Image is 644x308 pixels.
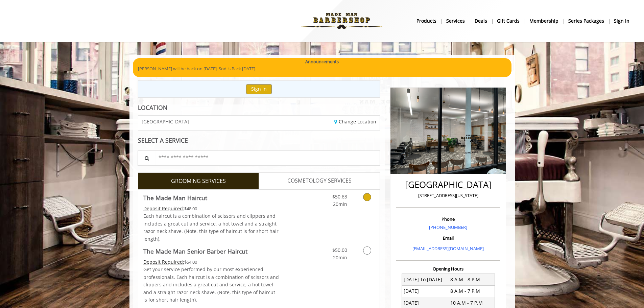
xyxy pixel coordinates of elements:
img: Made Man Barbershop logo [295,2,388,40]
span: $50.63 [332,193,347,200]
span: Each haircut is a combination of scissors and clippers and includes a great cut and service, a ho... [143,213,279,242]
b: LOCATION [138,103,167,112]
td: 8 A.M - 7 P.M [448,285,495,297]
a: Gift cardsgift cards [492,16,525,26]
span: COSMETOLOGY SERVICES [287,176,352,185]
a: [EMAIL_ADDRESS][DOMAIN_NAME] [412,245,484,252]
b: Services [446,17,465,25]
span: $50.00 [332,247,347,253]
b: Series packages [568,17,604,25]
a: sign insign in [609,16,634,26]
button: Service Search [138,150,155,166]
b: products [416,17,436,25]
h3: Phone [398,217,498,221]
span: This service needs some Advance to be paid before we block your appointment [143,205,184,212]
b: The Made Man Haircut [143,193,207,203]
span: [GEOGRAPHIC_DATA] [142,119,189,124]
b: Membership [529,17,558,25]
a: Change Location [334,118,376,125]
span: GROOMING SERVICES [171,177,226,186]
td: 8 A.M - 8 P.M [448,274,495,285]
span: 20min [333,254,347,261]
h2: [GEOGRAPHIC_DATA] [398,180,498,190]
a: ServicesServices [442,16,470,26]
span: This service needs some Advance to be paid before we block your appointment [143,259,184,265]
td: [DATE] [402,285,448,297]
a: Series packagesSeries packages [564,16,609,26]
div: $54.00 [143,258,279,266]
a: Productsproducts [412,16,442,26]
p: [STREET_ADDRESS][US_STATE] [398,192,498,199]
b: sign in [614,17,629,25]
b: gift cards [497,17,520,25]
b: Announcements [305,58,339,65]
a: MembershipMembership [525,16,564,26]
td: [DATE] To [DATE] [402,274,448,285]
div: SELECT A SERVICE [138,137,380,144]
button: Sign In [246,84,272,94]
b: The Made Man Senior Barber Haircut [143,246,247,256]
p: [PERSON_NAME] will be back on [DATE]. Sod is Back [DATE]. [138,65,506,72]
div: $48.00 [143,205,279,212]
a: [PHONE_NUMBER] [429,224,467,230]
a: DealsDeals [470,16,492,26]
h3: Email [398,236,498,240]
p: Get your service performed by our most experienced professionals. Each haircut is a combination o... [143,266,279,304]
h3: Opening Hours [396,266,500,271]
span: 20min [333,201,347,207]
b: Deals [475,17,487,25]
